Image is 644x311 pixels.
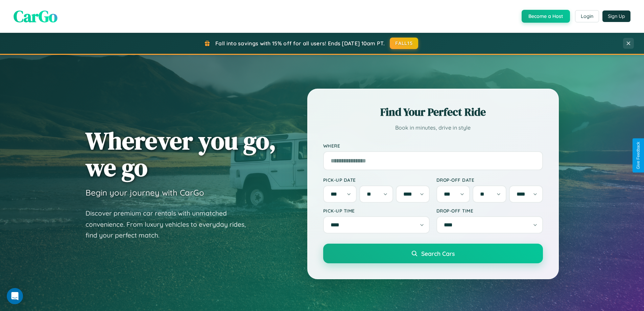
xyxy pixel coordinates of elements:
h1: Wherever you go, we go [86,127,276,181]
button: Become a Host [522,10,570,23]
span: Search Cars [421,250,455,257]
h3: Begin your journey with CarGo [86,187,204,198]
div: Open Intercom Messenger [7,288,23,304]
span: CarGo [14,5,57,27]
p: Book in minutes, drive in style [323,123,543,133]
label: Where [323,143,543,149]
h2: Find Your Perfect Ride [323,105,543,119]
button: Sign Up [602,10,630,22]
button: FALL15 [390,38,418,49]
span: Fall into savings with 15% off for all users! Ends [DATE] 10am PT. [215,40,385,47]
label: Drop-off Date [436,177,543,183]
label: Pick-up Date [323,177,430,183]
div: Give Feedback [636,142,641,169]
button: Login [575,10,599,22]
label: Drop-off Time [436,208,543,214]
label: Pick-up Time [323,208,430,214]
button: Search Cars [323,244,543,263]
p: Discover premium car rentals with unmatched convenience. From luxury vehicles to everyday rides, ... [86,208,255,241]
